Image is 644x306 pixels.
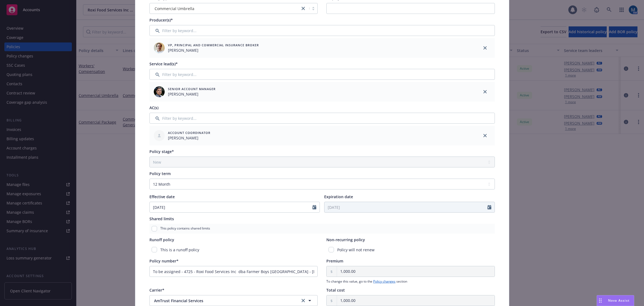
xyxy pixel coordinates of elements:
span: Account Coordinator [168,130,210,135]
input: 0.00 [337,266,495,277]
span: Commercial Umbrella [152,6,298,11]
div: Policy will not renew [326,245,495,255]
button: Nova Assist [597,295,634,306]
a: close [482,88,488,95]
img: employee photo [154,42,165,53]
span: Carrier* [149,287,164,293]
div: This is a runoff policy [149,245,318,255]
button: AmTrust Financial Servicesclear selection [149,295,318,306]
img: employee photo [154,86,165,97]
input: Filter by keyword... [149,25,495,36]
a: close [300,5,306,12]
span: Shared limits [149,216,174,221]
span: VP, Principal and Commercial Insurance Broker [168,43,259,47]
span: AmTrust Financial Services [154,298,291,304]
input: 0.00 [337,295,495,306]
span: Premium [326,258,343,264]
span: Service lead(s)* [149,61,178,66]
span: Expiration date [324,194,353,199]
span: [PERSON_NAME] [168,47,259,53]
a: Policy changes [373,279,395,284]
div: Drag to move [597,295,604,306]
svg: Calendar [312,205,316,209]
svg: Calendar [487,205,491,209]
div: This policy contains shared limits [149,224,495,234]
span: Producer(s)* [149,17,173,23]
input: MM/DD/YYYY [150,202,313,212]
span: Senior Account Manager [168,87,216,91]
input: Filter by keyword... [149,69,495,80]
span: Runoff policy [149,237,174,242]
input: Filter by keyword... [149,113,495,124]
span: [PERSON_NAME] [168,135,210,141]
a: clear selection [300,297,306,304]
span: To change this value, go to the section [326,279,495,284]
input: MM/DD/YYYY [324,202,487,212]
span: Policy number* [149,258,179,264]
a: close [482,45,488,51]
span: Policy term [149,171,171,176]
span: Policy stage* [149,149,174,154]
span: AC(s) [149,105,158,110]
span: Non-recurring policy [326,237,365,242]
span: Total cost [326,287,345,293]
a: close [482,132,488,139]
span: Effective date [149,194,175,199]
span: [PERSON_NAME] [168,91,216,97]
span: Commercial Umbrella [155,6,194,11]
span: Nova Assist [608,298,630,303]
